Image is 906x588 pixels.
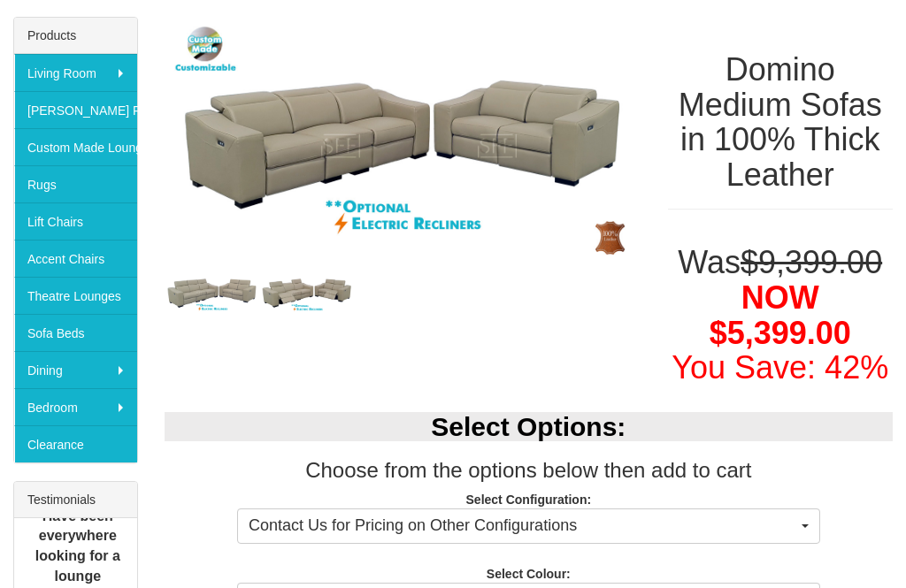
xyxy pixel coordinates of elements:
h3: Choose from the options below then add to cart [165,459,893,482]
a: Lift Chairs [14,202,137,240]
button: Contact Us for Pricing on Other Configurations [237,508,820,544]
b: Select Options: [431,412,626,441]
strong: Select Colour: [487,567,571,581]
span: NOW $5,399.00 [710,279,851,351]
a: Sofa Beds [14,314,137,351]
a: Clearance [14,425,137,462]
a: Theatre Lounges [14,277,137,314]
a: Accent Chairs [14,240,137,277]
h1: Domino Medium Sofas in 100% Thick Leather [668,52,893,192]
div: Products [14,18,137,54]
a: Bedroom [14,388,137,425]
b: Have been everywhere looking for a lounge [35,508,120,584]
div: Testimonials [14,482,137,518]
del: $9,399.00 [741,244,882,280]
h1: Was [668,245,893,385]
span: Contact Us for Pricing on Other Configurations [249,515,797,538]
a: Dining [14,351,137,388]
a: [PERSON_NAME] Furniture [14,91,137,128]
strong: Select Configuration: [466,493,592,507]
font: You Save: 42% [672,349,888,386]
a: Living Room [14,54,137,91]
a: Custom Made Lounges [14,128,137,165]
a: Rugs [14,165,137,202]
